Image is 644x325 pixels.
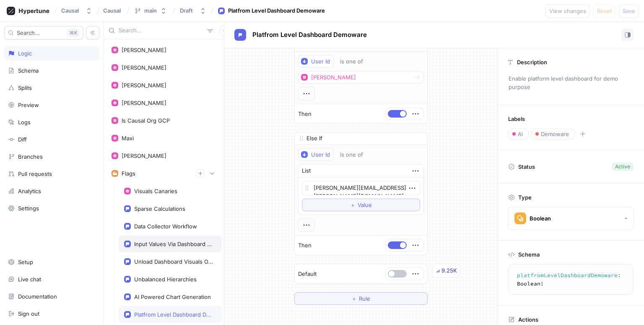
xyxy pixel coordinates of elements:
[18,205,39,212] div: Settings
[505,72,637,94] p: Enable platform level dashboard for demo purpose
[134,258,213,265] div: Unload Dashboard Visuals Out Of View
[58,4,96,18] button: Causal
[541,131,569,136] span: Demoware
[134,311,213,318] div: Platfrom Level Dashboard Demoware
[18,293,57,300] div: Documentation
[298,110,312,118] p: Then
[350,202,356,207] span: ＋
[18,153,43,160] div: Branches
[61,7,79,14] div: Causal
[122,152,166,159] div: [PERSON_NAME]
[134,188,177,194] div: Visuals Canaries
[67,29,80,37] div: K
[359,296,370,301] span: Rule
[508,115,525,122] p: Labels
[441,267,457,275] div: 9.25K
[122,100,166,106] div: [PERSON_NAME]
[340,151,363,158] div: is one of
[180,7,193,14] div: Draft
[177,4,210,18] button: Draft
[298,71,424,84] button: [PERSON_NAME]
[18,136,27,143] div: Diff
[518,251,540,258] p: Schema
[302,181,420,195] textarea: [PERSON_NAME][EMAIL_ADDRESS][PERSON_NAME][DOMAIN_NAME]
[18,119,31,126] div: Logs
[311,151,330,158] div: User Id
[18,276,41,283] div: Live chat
[358,202,372,207] span: Value
[131,4,170,18] button: main
[18,259,33,265] div: Setup
[122,135,134,142] div: Maxi
[593,4,615,18] button: Reset
[228,7,325,15] div: Platfrom Level Dashboard Demoware
[4,289,99,304] a: Documentation
[298,148,334,161] button: User Id
[298,270,317,278] p: Default
[122,47,166,53] div: [PERSON_NAME]
[336,148,375,161] button: is one of
[302,167,311,175] div: List
[144,7,157,14] div: main
[18,170,52,177] div: Pull requests
[549,8,586,13] span: View changes
[134,241,213,247] div: Input Values Via Dashboard Access Type
[298,241,312,250] p: Then
[517,59,547,66] p: Description
[531,128,575,139] button: Demoware
[518,131,523,136] span: Ai
[508,207,634,230] button: Boolean
[508,128,529,139] button: Ai
[306,134,322,143] p: Else If
[134,205,185,212] div: Sparse Calculations
[545,4,590,18] button: View changes
[103,8,121,13] span: Causal
[530,215,551,222] div: Boolean
[351,296,357,301] span: ＋
[298,55,334,68] button: User Id
[619,4,639,18] button: Save
[122,82,166,89] div: [PERSON_NAME]
[134,294,211,300] div: AI Powered Chart Generation
[119,26,204,35] input: Search...
[302,199,420,211] button: ＋Value
[311,74,356,81] div: [PERSON_NAME]
[122,170,135,177] div: Flags
[18,84,32,91] div: Splits
[4,26,83,39] button: Search...K
[18,102,39,108] div: Preview
[294,292,428,305] button: ＋Rule
[336,55,375,68] button: is one of
[252,31,367,38] span: Platfrom Level Dashboard Demoware
[134,223,197,230] div: Data Collector Workflow
[18,50,32,57] div: Logic
[597,8,612,13] span: Reset
[122,117,170,124] div: Is Causal Org GCP
[18,310,39,317] div: Sign out
[518,161,535,173] p: Status
[518,194,532,201] p: Type
[623,8,635,13] span: Save
[615,163,630,170] div: Active
[311,58,330,65] div: User Id
[340,58,363,65] div: is one of
[122,64,166,71] div: [PERSON_NAME]
[134,276,197,283] div: Unbalanced Hierarchies
[18,67,39,74] div: Schema
[518,316,538,323] p: Actions
[18,188,41,194] div: Analytics
[17,30,40,35] span: Search...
